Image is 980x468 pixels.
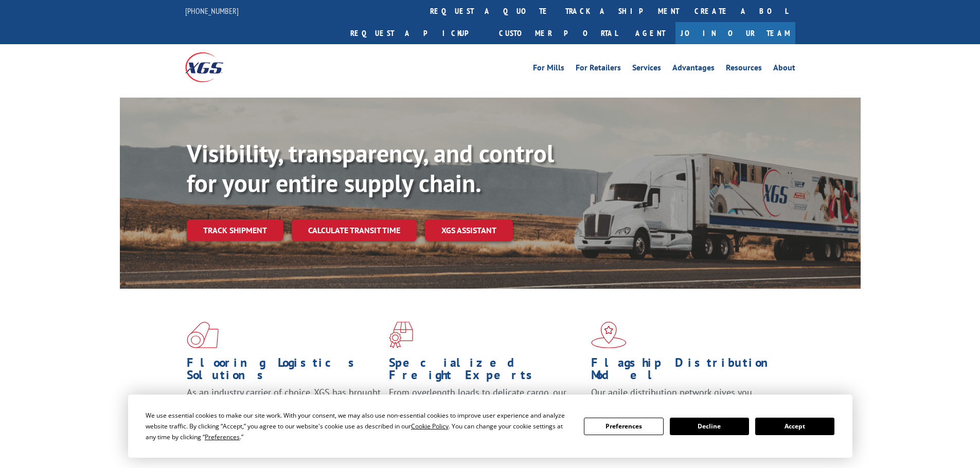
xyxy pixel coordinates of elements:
[389,386,583,432] p: From overlength loads to delicate cargo, our experienced staff knows the best way to move your fr...
[187,137,554,199] b: Visibility, transparency, and control for your entire supply chain.
[411,422,449,430] span: Cookie Policy
[625,22,675,44] a: Agent
[292,219,417,241] a: Calculate transit time
[755,418,834,435] button: Accept
[187,386,381,423] span: As an industry carrier of choice, XGS has brought innovation and dedication to flooring logistics...
[591,386,780,410] span: Our agile distribution network gives you nationwide inventory management on demand.
[187,219,283,241] a: Track shipment
[128,395,852,458] div: Cookie Consent Prompt
[389,322,413,348] img: xgs-icon-focused-on-flooring-red
[584,418,663,435] button: Preferences
[632,64,661,75] a: Services
[726,64,762,75] a: Resources
[146,410,572,442] div: We use essential cookies to make our site work. With your consent, we may also use non-essential ...
[591,322,627,348] img: xgs-icon-flagship-distribution-model-red
[773,64,795,75] a: About
[425,219,513,241] a: XGS ASSISTANT
[675,22,795,44] a: Join Our Team
[185,6,239,16] a: [PHONE_NUMBER]
[491,22,625,44] a: Customer Portal
[576,64,621,75] a: For Retailers
[205,433,240,441] span: Preferences
[389,357,583,386] h1: Specialized Freight Experts
[187,322,219,348] img: xgs-icon-total-supply-chain-intelligence-red
[343,22,491,44] a: Request a pickup
[591,357,786,386] h1: Flagship Distribution Model
[187,357,381,386] h1: Flooring Logistics Solutions
[533,64,564,75] a: For Mills
[672,64,715,75] a: Advantages
[670,418,749,435] button: Decline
